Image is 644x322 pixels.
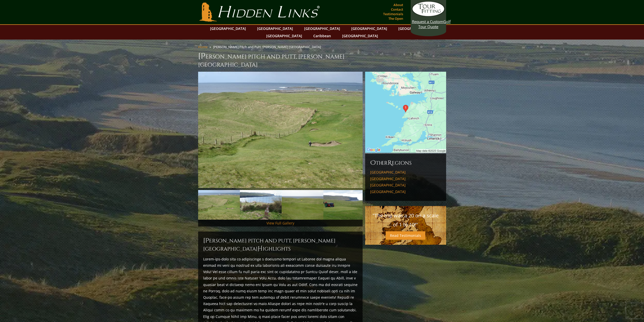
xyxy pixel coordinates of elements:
[390,6,404,13] a: Contact
[370,170,441,175] a: [GEOGRAPHIC_DATA]
[396,25,437,32] a: [GEOGRAPHIC_DATA]
[340,32,381,40] a: [GEOGRAPHIC_DATA]
[386,231,425,240] a: Read Testimonials
[302,25,343,32] a: [GEOGRAPHIC_DATA]
[266,221,294,225] a: View Full Gallery
[203,237,358,253] h2: [PERSON_NAME] Pitch and Putt, [PERSON_NAME] [GEOGRAPHIC_DATA] ighlights
[412,19,443,24] span: Request a Custom
[370,159,441,167] h6: ther egions
[370,183,441,187] a: [GEOGRAPHIC_DATA]
[370,190,441,194] a: [GEOGRAPHIC_DATA]
[370,177,441,181] a: [GEOGRAPHIC_DATA]
[365,72,446,153] img: Google Map of Doolin Pitch and Putt, Doolin Ireland
[207,25,248,32] a: [GEOGRAPHIC_DATA]
[370,159,376,167] span: O
[370,211,441,229] p: "The trip was a 20 on a scale of 1 to 10!"
[311,32,334,40] a: Caribbean
[255,25,296,32] a: [GEOGRAPHIC_DATA]
[349,25,390,32] a: [GEOGRAPHIC_DATA]
[198,51,446,69] h1: [PERSON_NAME] Pitch and Putt, [PERSON_NAME] [GEOGRAPHIC_DATA]
[382,10,404,17] a: Testimonials
[213,45,323,49] li: [PERSON_NAME] Pitch and Putt, [PERSON_NAME] [GEOGRAPHIC_DATA]
[264,32,305,40] a: [GEOGRAPHIC_DATA]
[388,159,392,167] span: R
[387,15,404,22] a: The Open
[412,1,445,29] a: Request a CustomGolf Tour Quote
[258,245,263,253] span: H
[392,1,404,8] a: About
[198,45,207,49] a: Home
